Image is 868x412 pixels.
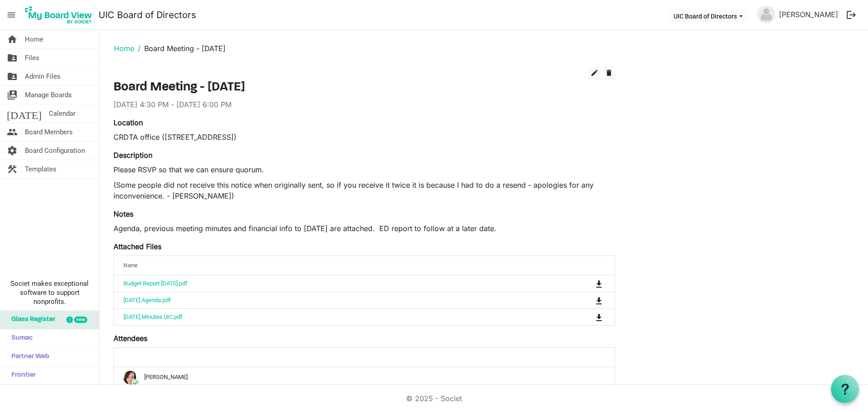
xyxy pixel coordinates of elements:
[123,371,137,384] img: aZda651_YrtB0d3iDw2VWU6hlcmlxgORkYhRWXcu6diS1fUuzblDemDitxXHgJcDUASUXKKMmrJj1lYLVKcG1g_thumb.png
[605,69,613,77] span: delete
[558,275,615,292] td: is Command column column header
[123,280,188,287] a: Budget Report [DATE].pdf
[558,308,615,325] td: is Command column column header
[7,104,42,123] span: [DATE]
[3,6,20,24] span: menu
[113,80,615,95] h3: Board Meeting - [DATE]
[25,142,85,160] span: Board Configuration
[757,5,775,24] img: no-profile-picture.svg
[123,313,183,320] a: [DATE] Minutes UIC.pdf
[7,30,18,48] span: home
[842,5,861,24] button: logout
[7,348,49,366] span: Partner Web
[7,160,18,178] span: construction
[114,292,558,308] td: Sept 24 2025 Agenda.pdf is template cell column header Name
[22,4,95,26] img: My Board View Logo
[593,294,605,307] button: Download
[7,311,55,329] span: Glass Register
[114,367,615,388] td: checkAmy Wright is template cell column header
[406,394,462,403] a: © 2025 - Societ
[7,366,36,384] span: Frontier
[25,86,72,104] span: Manage Boards
[7,67,18,85] span: folder_shared
[603,66,615,80] button: delete
[590,69,599,77] span: edit
[25,67,61,85] span: Admin Files
[114,44,134,53] a: Home
[7,86,18,104] span: switch_account
[113,99,615,110] div: [DATE] 4:30 PM - [DATE] 6:00 PM
[123,297,171,303] a: [DATE] Agenda.pdf
[558,292,615,308] td: is Command column column header
[593,277,605,290] button: Download
[99,6,196,24] a: UIC Board of Directors
[113,150,152,161] label: Description
[49,104,75,123] span: Calendar
[123,371,605,384] div: [PERSON_NAME]
[7,329,33,347] span: Sumac
[134,43,226,54] li: Board Meeting - [DATE]
[775,5,842,24] a: [PERSON_NAME]
[4,279,95,306] span: Societ makes exceptional software to support nonprofits.
[588,66,601,80] button: edit
[22,4,99,26] a: My Board View Logo
[114,308,558,325] td: June 18 2025 Minutes UIC.pdf is template cell column header Name
[113,241,161,252] label: Attached Files
[668,9,749,22] button: UIC Board of Directors dropdownbutton
[593,311,605,323] button: Download
[25,123,73,141] span: Board Members
[25,160,57,178] span: Templates
[7,123,18,141] span: people
[25,30,43,48] span: Home
[7,49,18,67] span: folder_shared
[113,208,133,219] label: Notes
[123,262,137,269] span: Name
[113,180,615,201] p: (Some people did not receive this notice when originally sent, so if you receive it twice it is b...
[113,117,143,128] label: Location
[113,132,615,142] div: CRDTA office ([STREET_ADDRESS])
[113,333,147,344] label: Attendees
[113,223,615,234] p: Agenda, previous meeting minutes and financial info to [DATE] are attached. ED report to follow a...
[7,142,18,160] span: settings
[132,379,139,387] span: check
[25,49,39,67] span: Files
[114,275,558,292] td: Budget Report August 2025.pdf is template cell column header Name
[113,164,615,175] p: Please RSVP so that we can ensure quorum.
[74,317,87,323] div: new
